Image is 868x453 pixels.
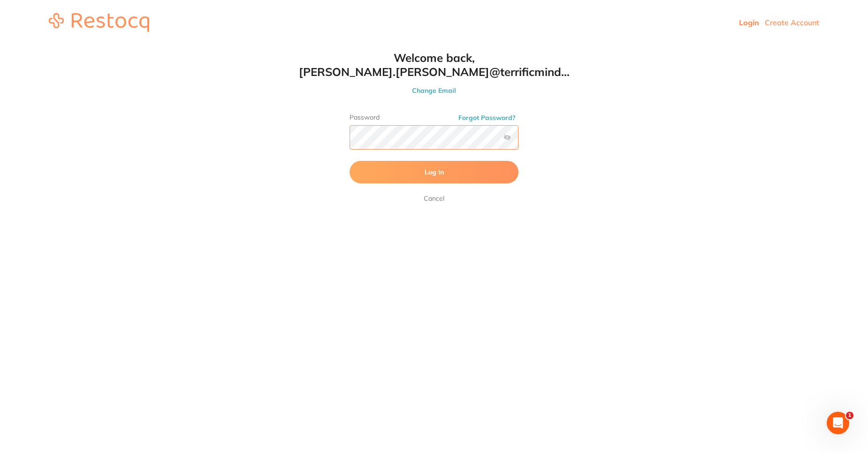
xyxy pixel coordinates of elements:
a: Create Account [765,18,819,27]
span: Log In [425,168,444,176]
a: Cancel [422,193,446,204]
img: restocq_logo.svg [49,13,149,32]
label: Password [350,113,518,121]
iframe: Intercom live chat [827,412,849,434]
span: 1 [846,412,853,419]
button: Log In [350,161,518,183]
a: Login [739,18,759,27]
button: Forgot Password? [456,113,518,122]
